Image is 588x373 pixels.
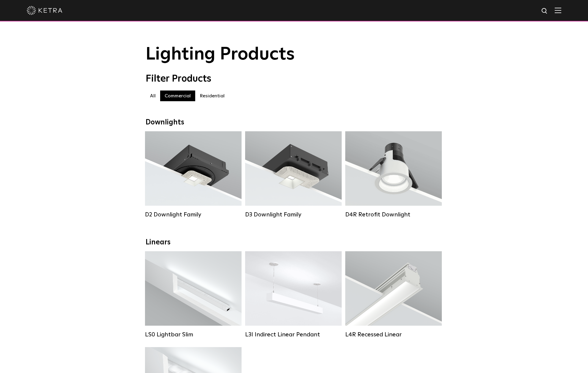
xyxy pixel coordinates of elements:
[146,73,443,85] div: Filter Products
[245,251,342,338] a: L3I Indirect Linear Pendant Lumen Output:400 / 600 / 800 / 1000Housing Colors:White / BlackContro...
[555,7,561,13] img: Hamburger%20Nav.svg
[345,211,442,218] div: D4R Retrofit Downlight
[146,90,160,101] label: All
[146,118,443,127] div: Downlights
[195,90,229,101] label: Residential
[245,331,342,338] div: L3I Indirect Linear Pendant
[146,238,443,247] div: Linears
[160,90,195,101] label: Commercial
[145,251,242,338] a: LS0 Lightbar Slim Lumen Output:200 / 350Colors:White / BlackControl:X96 Controller
[145,131,242,218] a: D2 Downlight Family Lumen Output:1200Colors:White / Black / Gloss Black / Silver / Bronze / Silve...
[145,211,242,218] div: D2 Downlight Family
[345,131,442,218] a: D4R Retrofit Downlight Lumen Output:800Colors:White / BlackBeam Angles:15° / 25° / 40° / 60°Watta...
[146,46,295,63] span: Lighting Products
[245,211,342,218] div: D3 Downlight Family
[345,251,442,338] a: L4R Recessed Linear Lumen Output:400 / 600 / 800 / 1000Colors:White / BlackControl:Lutron Clear C...
[27,6,62,15] img: ketra-logo-2019-white
[145,331,242,338] div: LS0 Lightbar Slim
[345,331,442,338] div: L4R Recessed Linear
[245,131,342,218] a: D3 Downlight Family Lumen Output:700 / 900 / 1100Colors:White / Black / Silver / Bronze / Paintab...
[541,7,548,15] img: search icon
